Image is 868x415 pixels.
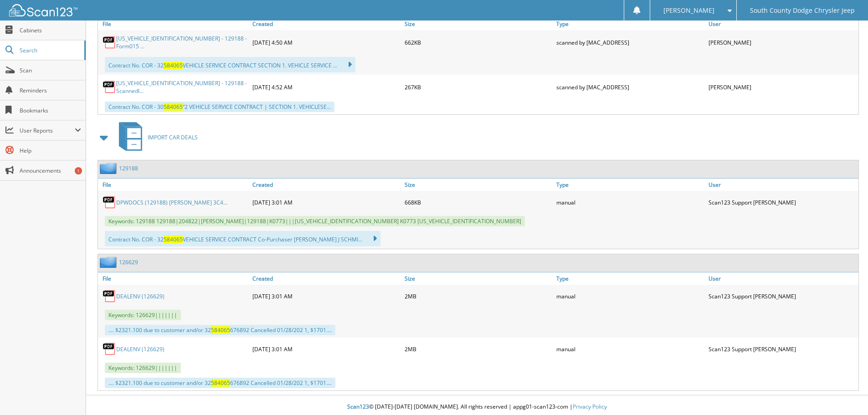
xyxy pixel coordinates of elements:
[105,216,525,226] span: Keywords: 129188 129188|204822|[PERSON_NAME]|129188|K0773|||[US_VEHICLE_IDENTIFICATION_NUMBER] K0...
[402,179,555,191] a: Size
[402,77,555,97] div: 267KB
[706,32,858,52] div: [PERSON_NAME]
[100,163,119,174] img: folder2.png
[116,79,248,95] a: [US_VEHICLE_IDENTIFICATION_NUMBER] - 129188 - ScannedI...
[103,36,116,49] img: PDF.png
[554,179,706,191] a: Type
[105,363,181,373] span: Keywords: 126629|||||||
[706,272,858,285] a: User
[706,77,858,97] div: [PERSON_NAME]
[113,119,198,155] a: IMPORT CAR DEALS
[402,193,555,211] div: 668KB
[402,340,555,358] div: 2MB
[105,378,335,388] div: .... $2321.100 due to customer and/or 32 676892 Cancelled 01/28/202 1, $1701....
[105,310,181,320] span: Keywords: 126629|||||||
[250,340,402,358] div: [DATE] 3:01 AM
[554,32,706,52] div: scanned by [MAC_ADDRESS]
[105,231,380,246] div: Contract No. COR - 32 VEHICLE SERVICE CONTRACT Co-Purchaser [PERSON_NAME] J SCHMI...
[211,379,230,387] span: 584065
[554,193,706,211] div: manual
[402,272,555,285] a: Size
[98,18,250,30] a: File
[250,193,402,211] div: [DATE] 3:01 AM
[20,127,75,134] span: User Reports
[706,18,858,30] a: User
[402,32,555,52] div: 662KB
[347,403,369,410] span: Scan123
[100,256,119,268] img: folder2.png
[750,8,855,13] span: South County Dodge Chrysler Jeep
[250,18,402,30] a: Created
[119,164,138,172] a: 129188
[164,103,183,111] span: 584065
[554,287,706,305] div: manual
[103,342,116,356] img: PDF.png
[103,289,116,303] img: PDF.png
[20,87,81,94] span: Reminders
[211,326,230,334] span: 584065
[164,236,183,243] span: 584065
[250,287,402,305] div: [DATE] 3:01 AM
[116,345,164,353] a: DEALENV (126629)
[554,340,706,358] div: manual
[402,287,555,305] div: 2MB
[250,77,402,97] div: [DATE] 4:52 AM
[554,77,706,97] div: scanned by [MAC_ADDRESS]
[706,340,858,358] div: Scan123 Support [PERSON_NAME]
[706,179,858,191] a: User
[402,18,555,30] a: Size
[116,35,248,50] a: [US_VEHICLE_IDENTIFICATION_NUMBER] - 129188 - Form015 ...
[105,57,355,72] div: Contract No. COR - 32 VEHICLE SERVICE CONTRACT SECTION 1. VEHICLE SERVICE ...
[573,403,607,410] a: Privacy Policy
[20,167,81,174] span: Announcements
[20,147,81,154] span: Help
[250,179,402,191] a: Created
[250,272,402,285] a: Created
[98,179,250,191] a: File
[706,193,858,211] div: Scan123 Support [PERSON_NAME]
[20,67,81,74] span: Scan
[103,195,116,209] img: PDF.png
[98,272,250,285] a: File
[20,107,81,114] span: Bookmarks
[554,18,706,30] a: Type
[103,80,116,94] img: PDF.png
[164,61,183,69] span: 584065
[119,258,138,266] a: 126629
[20,26,81,34] span: Cabinets
[663,8,714,13] span: [PERSON_NAME]
[116,199,227,206] a: DPWDOCS (129188) [PERSON_NAME] 3C4...
[706,287,858,305] div: Scan123 Support [PERSON_NAME]
[148,133,198,141] span: IMPORT CAR DEALS
[9,4,77,16] img: scan123-logo-white.svg
[105,102,334,112] div: Contract No. COR - 30 “2 VEHICLE SERVICE CONTRACT | SECTION 1. VEHICLESE...
[105,325,335,335] div: .... $2321.100 due to customer and/or 32 676892 Cancelled 01/28/202 1, $1701....
[822,371,868,415] iframe: Chat Widget
[116,292,164,300] a: DEALENV (126629)
[75,167,82,174] div: 1
[20,46,80,54] span: Search
[554,272,706,285] a: Type
[250,32,402,52] div: [DATE] 4:50 AM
